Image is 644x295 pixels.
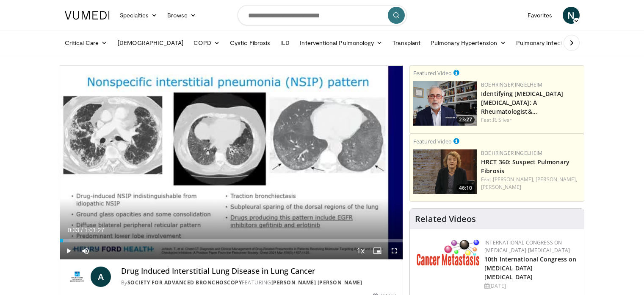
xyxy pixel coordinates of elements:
a: N [563,7,580,24]
a: COPD [188,34,225,51]
button: Fullscreen [386,242,403,259]
a: [PERSON_NAME], [493,176,534,183]
img: dcc7dc38-d620-4042-88f3-56bf6082e623.png.150x105_q85_crop-smart_upscale.png [413,81,477,126]
small: Featured Video [413,138,452,145]
img: 6ff8bc22-9509-4454-a4f8-ac79dd3b8976.png.150x105_q85_autocrop_double_scale_upscale_version-0.2.png [417,239,480,266]
h4: Related Videos [415,214,476,224]
video-js: Video Player [60,66,403,260]
img: 8340d56b-4f12-40ce-8f6a-f3da72802623.png.150x105_q85_crop-smart_upscale.png [413,149,477,194]
a: [PERSON_NAME], [536,176,577,183]
button: Enable picture-in-picture mode [369,242,386,259]
h4: Drug Induced Interstitial Lung Disease in Lung Cancer [121,267,396,276]
a: HRCT 360: Suspect Pulmonary Fibrosis [481,158,569,175]
input: Search topics, interventions [238,5,407,25]
img: VuMedi Logo [65,11,110,20]
div: By FEATURING [121,279,396,287]
span: 23:27 [456,116,475,124]
img: Society for Advanced Bronchoscopy [67,267,87,287]
a: R. Silver [493,116,512,124]
a: Boehringer Ingelheim [481,81,542,88]
a: Society for Advanced Bronchoscopy [127,279,242,286]
a: Favorites [522,7,558,24]
div: [DATE] [484,282,577,290]
a: Browse [162,7,201,24]
div: Feat. [481,116,580,124]
a: [DEMOGRAPHIC_DATA] [113,34,188,51]
div: Feat. [481,176,580,191]
a: Transplant [387,34,426,51]
a: Pulmonary Infection [511,34,584,51]
a: [PERSON_NAME] [PERSON_NAME] [271,279,362,286]
a: 46:10 [413,149,477,194]
a: Critical Care [60,34,113,51]
small: Featured Video [413,69,452,77]
div: Progress Bar [60,239,403,242]
a: Cystic Fibrosis [225,34,275,51]
a: Interventional Pulmonology [295,34,387,51]
a: ILD [275,34,295,51]
span: 46:10 [456,184,475,192]
span: 0:33 [68,227,79,233]
a: International Congress on [MEDICAL_DATA] [MEDICAL_DATA] [484,239,570,254]
a: Specialties [115,7,163,24]
a: 10th International Congress on [MEDICAL_DATA] [MEDICAL_DATA] [484,255,576,281]
button: Mute [77,242,94,259]
button: Play [60,242,77,259]
a: 23:27 [413,81,477,126]
a: Pulmonary Hypertension [426,34,511,51]
a: [PERSON_NAME] [481,183,521,191]
a: A [91,267,111,287]
span: / [81,227,83,233]
span: 1:01:27 [84,227,104,233]
button: Playback Rate [352,242,369,259]
a: Identifying [MEDICAL_DATA] [MEDICAL_DATA]: A Rheumatologist&… [481,90,563,115]
a: Boehringer Ingelheim [481,149,542,157]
